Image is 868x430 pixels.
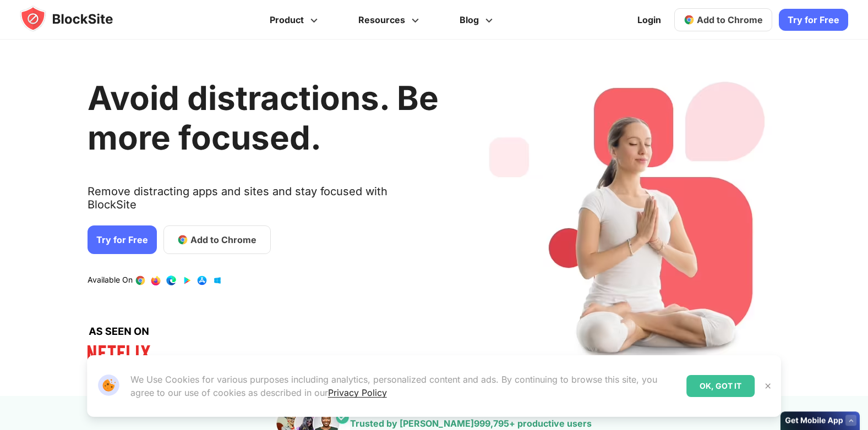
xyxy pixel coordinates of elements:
h1: Avoid distractions. Be more focused. [88,78,439,157]
img: chrome-icon.svg [684,14,695,25]
a: Privacy Policy [328,387,387,398]
div: OK, GOT IT [686,375,755,397]
button: Close [761,379,775,393]
img: blocksite-icon.5d769676.svg [20,5,134,32]
text: Available On [88,275,133,286]
span: Add to Chrome [697,14,763,25]
p: We Use Cookies for various purposes including analytics, personalized content and ads. By continu... [130,373,678,399]
span: Add to Chrome [190,233,256,246]
img: Close [763,382,772,390]
a: Login [631,7,668,33]
a: Add to Chrome [674,8,772,31]
a: Add to Chrome [163,225,271,254]
text: Remove distracting apps and sites and stay focused with BlockSite [88,185,439,220]
a: Try for Free [779,9,848,31]
a: Try for Free [88,225,157,254]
